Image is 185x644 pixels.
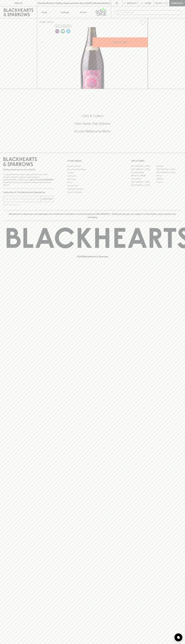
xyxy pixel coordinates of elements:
h5: Uber Same-Day Delivery [3,121,182,126]
p: Subscribe to The Blackhearts Newsletter [3,191,54,194]
a: Careers [67,171,118,174]
a: HOME [39,21,45,23]
p: 0 [166,2,167,4]
p: Login [145,2,151,5]
p: Checkout [171,2,183,5]
a: Fitzroy [156,174,182,177]
p: SUBSCRIBE [42,197,53,200]
a: Terms & Conditions [67,191,118,194]
a: Stores [74,6,93,18]
p: ADD TO CART [113,41,127,44]
img: Chilled Red [66,29,70,33]
img: bubble-icon [177,636,180,639]
a: Tastings [56,6,74,18]
a: Privacy Policy [67,184,118,187]
p: $0.00 [155,2,162,5]
input: e.g. jane@blackheartsandsparrows.com.au [5,197,40,201]
h5: Click & Collect [3,114,182,118]
p: OTHER AREAS [67,159,118,162]
img: Lo-Fi [55,29,59,33]
button: SUBSCRIBE [41,196,54,202]
a: Some may call it natural, others minimum intervention, either way, it’s hands off & maybe even a ... [54,28,60,34]
a: SHOP [47,21,53,23]
img: 39937.png [37,27,148,89]
p: Stores [80,11,87,14]
a: [GEOGRAPHIC_DATA] [131,184,156,187]
a: Fitzroy North [131,177,156,180]
p: Wishlist [127,2,137,5]
button: Shop [37,6,56,18]
a: Geelong [156,177,182,180]
p: We will never spam you [3,203,54,206]
input: Try "Pinot noir" [121,10,180,15]
a: Prahran [156,180,182,184]
a: [GEOGRAPHIC_DATA] [131,168,156,171]
a: [PERSON_NAME] [131,174,156,177]
a: Brunswick West [131,171,156,174]
a: Braddon [156,165,182,168]
p: FIND US [14,2,23,5]
h5: Across Melbourne Metro [3,129,182,133]
a: Shipping Information [67,187,118,191]
p: Tastings [61,11,69,14]
img: Vegan [61,29,65,33]
div: Call to action block [3,103,182,147]
button: ADD TO CART [93,37,148,47]
button: Add to wishlist [54,25,72,28]
p: Blackhearts & Sparrows acknowledges the traditional Custodians of land throughout [GEOGRAPHIC_DAT... [5,212,180,219]
button: Add to wishlist [139,19,147,26]
strong: Liquor License #32064953 [29,179,53,181]
a: [GEOGRAPHIC_DATA] [156,171,182,174]
a: [GEOGRAPHIC_DATA] [131,165,156,168]
a: [GEOGRAPHIC_DATA] [156,168,182,171]
a: Contact Us [67,174,118,178]
a: Business & Bulk Gifting [67,168,118,171]
a: FAQ's [67,181,118,184]
p: Shop [42,11,47,14]
p: It is against the law to sell or supply alcohol to, or to obtain alcohol on behalf of a person un... [3,173,54,186]
a: Gift Cards [67,178,118,181]
p: OUR STORES [131,159,182,162]
a: Bottle Drop FAQ's [67,165,118,168]
a: Wonderful as is, but a slight chill will enhance the aromatics and give it a beautiful crunch. [66,28,71,34]
a: Made without the use of any animal products. [60,28,66,34]
a: [GEOGRAPHIC_DATA] [131,180,156,184]
p: Sibling owned and run since [DATE] [3,168,54,171]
